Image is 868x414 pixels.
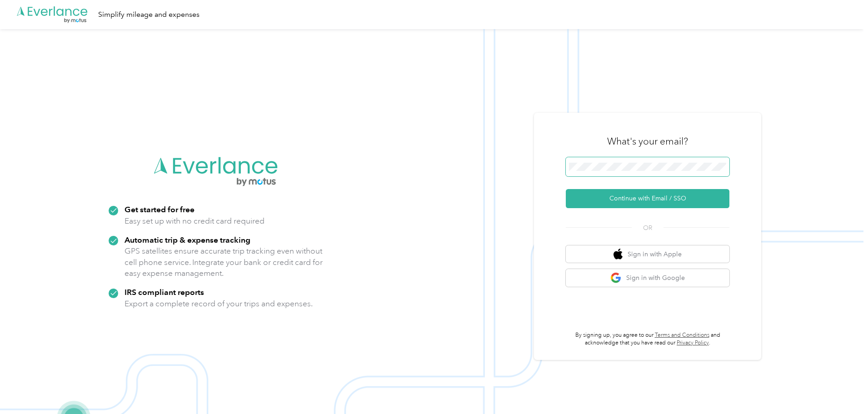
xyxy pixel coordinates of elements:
[125,287,204,297] strong: IRS compliant reports
[610,272,622,284] img: google logo
[566,269,729,287] button: google logoSign in with Google
[125,298,313,309] p: Export a complete record of your trips and expenses.
[125,215,264,227] p: Easy set up with no credit card required
[677,339,709,346] a: Privacy Policy
[125,245,323,279] p: GPS satellites ensure accurate trip tracking even without cell phone service. Integrate your bank...
[566,331,729,347] p: By signing up, you agree to our and acknowledge that you have read our .
[98,9,200,20] div: Simplify mileage and expenses
[632,223,663,233] span: OR
[566,245,729,263] button: apple logoSign in with Apple
[125,235,250,244] strong: Automatic trip & expense tracking
[566,189,729,208] button: Continue with Email / SSO
[125,205,195,214] strong: Get started for free
[607,135,688,148] h3: What's your email?
[655,332,709,339] a: Terms and Conditions
[614,249,623,260] img: apple logo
